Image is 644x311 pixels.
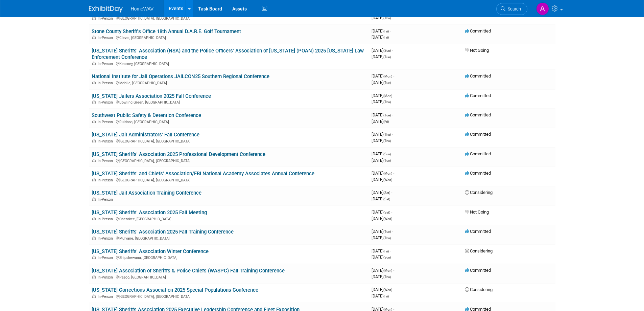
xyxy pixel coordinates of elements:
span: [DATE] [372,73,394,79]
span: [DATE] [372,119,389,124]
a: [US_STATE] Jail Association Training Conference [92,190,201,196]
span: [DATE] [372,248,391,253]
div: Shipshewana, [GEOGRAPHIC_DATA] [92,254,366,260]
span: [DATE] [372,48,393,53]
a: [US_STATE] Association of Sheriffs & Police Chiefs (WASPC) Fall Training Conference [92,268,285,274]
span: [DATE] [372,171,394,176]
a: Search [496,3,527,15]
span: (Sun) [383,152,391,156]
span: Committed [465,112,491,117]
img: In-Person Event [92,120,96,123]
span: In-Person [98,16,115,21]
img: Amanda Jasper [536,2,549,15]
span: (Fri) [383,36,389,39]
img: In-Person Event [92,217,96,220]
span: (Sat) [383,197,390,201]
div: [GEOGRAPHIC_DATA], [GEOGRAPHIC_DATA] [92,138,366,143]
span: (Fri) [383,120,389,124]
span: [DATE] [372,132,393,137]
span: (Thu) [383,16,391,20]
span: Considering [465,287,493,292]
span: (Sun) [383,49,391,52]
span: [DATE] [372,287,394,292]
span: - [392,48,393,53]
span: [DATE] [372,254,391,260]
img: ExhibitDay [89,6,123,13]
div: [GEOGRAPHIC_DATA], [GEOGRAPHIC_DATA] [92,293,366,299]
span: [DATE] [372,112,393,117]
span: [DATE] [372,190,392,195]
span: In-Person [98,178,115,182]
span: Committed [465,28,491,34]
span: [DATE] [372,216,392,221]
div: Clever, [GEOGRAPHIC_DATA] [92,35,366,40]
span: (Tue) [383,113,391,117]
img: In-Person Event [92,197,96,201]
span: (Mon) [383,172,392,175]
span: (Sat) [383,210,390,214]
span: Committed [465,93,491,98]
span: - [393,287,394,292]
span: - [390,248,391,253]
span: [DATE] [372,80,391,85]
span: [DATE] [372,274,391,279]
span: Committed [465,229,491,234]
span: Considering [465,248,493,253]
span: Not Going [465,209,489,215]
div: Cherokee, [GEOGRAPHIC_DATA] [92,216,366,221]
a: National Institute for Jail Operations JAILCON25 Southern Regional Conference [92,73,269,80]
span: [DATE] [372,177,392,182]
span: In-Person [98,62,115,66]
span: (Thu) [383,139,391,143]
a: [US_STATE] Sheriffs' Association (NSA) and the Police Officers' Association of [US_STATE] (POAN) ... [92,48,364,60]
span: (Thu) [383,100,391,104]
span: (Wed) [383,178,392,182]
img: In-Person Event [92,16,96,20]
div: Mobile, [GEOGRAPHIC_DATA] [92,80,366,85]
span: (Fri) [383,294,389,298]
span: (Mon) [383,94,392,98]
img: In-Person Event [92,81,96,84]
a: [US_STATE] Sheriffs' and Chiefs' Association/FBI National Academy Associates Annual Conference [92,171,314,177]
span: [DATE] [372,196,390,201]
span: HomeWAV [131,6,154,12]
img: In-Person Event [92,294,96,298]
span: (Wed) [383,217,392,221]
span: Considering [465,190,493,195]
span: - [392,151,393,156]
img: In-Person Event [92,100,96,104]
span: - [391,190,392,195]
span: In-Person [98,81,115,85]
img: In-Person Event [92,256,96,259]
a: Southwest Public Safety & Detention Conference [92,112,201,118]
span: (Thu) [383,275,391,279]
span: (Tue) [383,81,391,85]
span: - [393,93,394,98]
span: In-Person [98,275,115,280]
span: - [392,112,393,117]
div: [GEOGRAPHIC_DATA], [GEOGRAPHIC_DATA] [92,15,366,21]
span: (Tue) [383,230,391,234]
span: Committed [465,151,491,156]
span: (Mon) [383,269,392,272]
span: In-Person [98,217,115,221]
span: (Fri) [383,29,389,33]
span: Committed [465,73,491,79]
a: [US_STATE] Sheriffs' Association 2025 Professional Development Conference [92,151,265,157]
span: (Thu) [383,236,391,240]
span: [DATE] [372,229,393,234]
span: - [392,229,393,234]
span: In-Person [98,159,115,163]
a: [US_STATE] Sheriffs' Association 2025 Fall Training Conference [92,229,234,235]
span: In-Person [98,100,115,105]
span: (Thu) [383,133,391,136]
span: In-Person [98,139,115,143]
img: In-Person Event [92,62,96,65]
div: Mulvane, [GEOGRAPHIC_DATA] [92,235,366,241]
span: (Mon) [383,74,392,78]
div: Pasco, [GEOGRAPHIC_DATA] [92,274,366,280]
img: In-Person Event [92,275,96,279]
span: [DATE] [372,158,391,163]
span: (Sun) [383,256,391,259]
div: Ruidoso, [GEOGRAPHIC_DATA] [92,119,366,124]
